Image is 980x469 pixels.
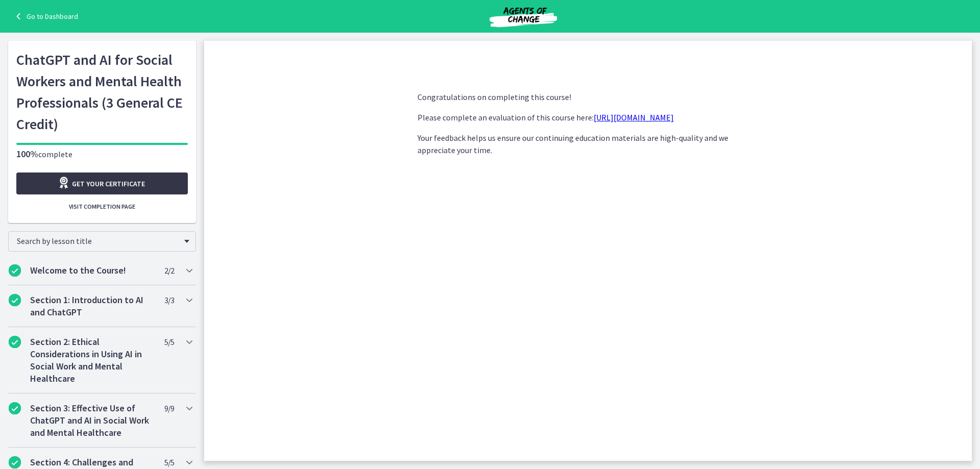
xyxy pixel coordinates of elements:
[30,336,155,385] h2: Section 2: Ethical Considerations in Using AI in Social Work and Mental Healthcare
[9,402,21,414] i: Completed
[30,294,155,318] h2: Section 1: Introduction to AI and ChatGPT
[164,456,174,468] span: 5 / 5
[16,148,188,160] p: complete
[16,172,188,194] a: Get your certificate
[30,264,155,277] h2: Welcome to the Course!
[594,112,674,122] a: [URL][DOMAIN_NAME]
[30,402,155,439] h2: Section 3: Effective Use of ChatGPT and AI in Social Work and Mental Healthcare
[8,231,196,252] div: Search by lesson title
[12,10,78,22] a: Go to Dashboard
[58,177,72,189] i: Opens in a new window
[16,49,188,135] h1: ChatGPT and AI for Social Workers and Mental Health Professionals (3 General CE Credit)
[418,91,758,103] p: Congratulations on completing this course!
[69,203,135,211] span: Visit completion page
[9,264,21,277] i: Completed
[9,294,21,306] i: Completed
[9,456,21,468] i: Completed
[462,4,584,29] img: Agents of Change
[9,336,21,348] i: Completed
[17,236,179,246] span: Search by lesson title
[164,294,174,306] span: 3 / 3
[164,336,174,348] span: 5 / 5
[72,178,145,190] span: Get your certificate
[16,148,38,160] span: 100%
[418,111,758,124] p: Please complete an evaluation of this course here:
[418,132,758,156] p: Your feedback helps us ensure our continuing education materials are high-quality and we apprecia...
[16,199,188,215] button: Visit completion page
[164,402,174,414] span: 9 / 9
[164,264,174,277] span: 2 / 2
